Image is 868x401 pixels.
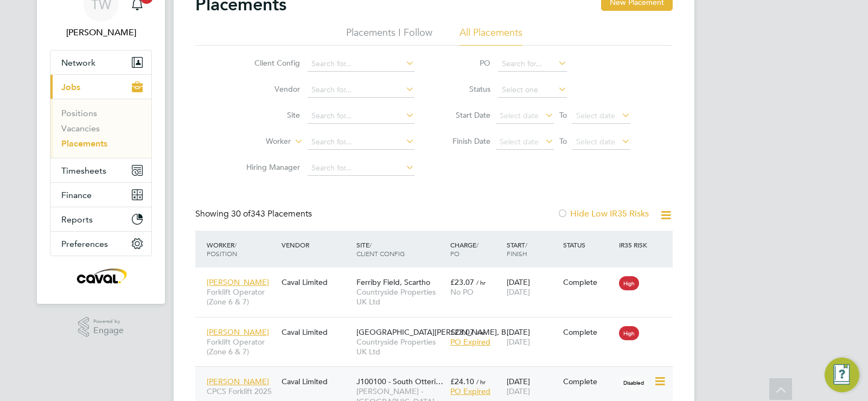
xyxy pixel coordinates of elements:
span: Network [61,58,95,68]
li: Placements I Follow [346,26,432,46]
a: [PERSON_NAME]CPCS Forklift 2025Caval LimitedJ100100 - South Otteri…[PERSON_NAME] - [GEOGRAPHIC_DA... [204,371,673,380]
span: Powered by [93,317,124,326]
span: [DATE] [507,386,530,396]
input: Search for... [308,56,414,72]
div: Jobs [50,99,151,158]
a: [PERSON_NAME]Forklift Operator (Zone 6 & 7)Caval Limited[GEOGRAPHIC_DATA][PERSON_NAME], B…Country... [204,321,673,330]
span: Countryside Properties UK Ltd [356,287,445,307]
button: Finance [50,183,151,207]
span: [DATE] [507,337,530,347]
span: Forklift Operator (Zone 6 & 7) [207,287,276,307]
span: / Client Config [356,240,405,258]
input: Search for... [498,56,567,72]
span: [GEOGRAPHIC_DATA][PERSON_NAME], B… [356,327,514,337]
span: J100100 - South Otteri… [356,377,443,386]
div: Caval Limited [279,272,354,292]
span: No PO [450,287,474,297]
div: Showing [195,208,314,220]
label: Site [238,110,300,120]
span: Jobs [61,82,80,92]
span: £24.10 [450,377,474,386]
button: Network [50,50,151,74]
div: Charge [448,235,504,263]
span: / hr [476,378,486,386]
span: 30 of [231,208,251,219]
span: / Finish [507,240,527,258]
span: Tim Wells [50,26,152,39]
span: Select date [576,137,615,147]
span: PO Expired [450,386,490,396]
button: Engage Resource Center [825,358,859,392]
a: Powered byEngage [78,317,124,338]
span: To [556,134,570,148]
label: Vendor [238,84,300,94]
span: High [619,276,639,290]
span: [DATE] [507,287,530,297]
span: Finance [61,190,92,200]
input: Search for... [308,109,414,124]
span: [PERSON_NAME] [207,277,269,287]
span: / PO [450,240,478,258]
a: Placements [61,138,107,149]
li: All Placements [459,26,522,46]
span: [PERSON_NAME] [207,377,269,386]
span: Select date [500,111,539,120]
a: Vacancies [61,123,100,133]
div: Caval Limited [279,371,354,392]
div: IR35 Risk [616,235,654,254]
span: CPCS Forklift 2025 [207,386,276,396]
label: Hiring Manager [238,162,300,172]
span: Disabled [619,375,648,390]
button: Jobs [50,75,151,99]
label: Hide Low IR35 Risks [557,208,649,219]
span: PO Expired [450,337,490,347]
span: Select date [576,111,615,120]
span: [PERSON_NAME] [207,327,269,337]
span: Engage [93,326,124,335]
div: Worker [204,235,279,263]
div: Complete [563,377,614,386]
span: Countryside Properties UK Ltd [356,337,445,357]
span: / hr [476,278,486,287]
span: £23.07 [450,277,474,287]
div: Start [504,235,560,263]
button: Timesheets [50,158,151,182]
div: [DATE] [504,322,560,352]
span: / Position [207,240,237,258]
button: Preferences [50,232,151,256]
div: [DATE] [504,272,560,302]
a: [PERSON_NAME]Forklift Operator (Zone 6 & 7)Caval LimitedFerriby Field, ScarthoCountryside Propert... [204,271,673,281]
span: High [619,326,639,340]
input: Search for... [308,161,414,176]
span: Timesheets [61,166,106,176]
label: Client Config [238,58,300,68]
label: PO [442,58,490,68]
a: Go to home page [50,267,152,284]
span: Ferriby Field, Scartho [356,277,430,287]
input: Search for... [308,82,414,98]
a: Positions [61,108,97,118]
label: Status [442,84,490,94]
span: To [556,108,570,122]
span: 343 Placements [231,208,312,219]
div: Status [560,235,617,254]
span: Preferences [61,239,108,249]
span: Select date [500,137,539,147]
div: Caval Limited [279,322,354,342]
input: Search for... [308,135,414,150]
div: Complete [563,277,614,287]
span: / hr [476,328,486,336]
span: £23.07 [450,327,474,337]
img: caval-logo-retina.png [74,267,128,284]
label: Start Date [442,110,490,120]
span: Forklift Operator (Zone 6 & 7) [207,337,276,357]
div: Site [354,235,448,263]
span: Reports [61,214,93,225]
input: Select one [498,82,567,98]
label: Finish Date [442,136,490,146]
div: Vendor [279,235,354,254]
div: Complete [563,327,614,337]
button: Reports [50,207,151,231]
label: Worker [228,136,291,147]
